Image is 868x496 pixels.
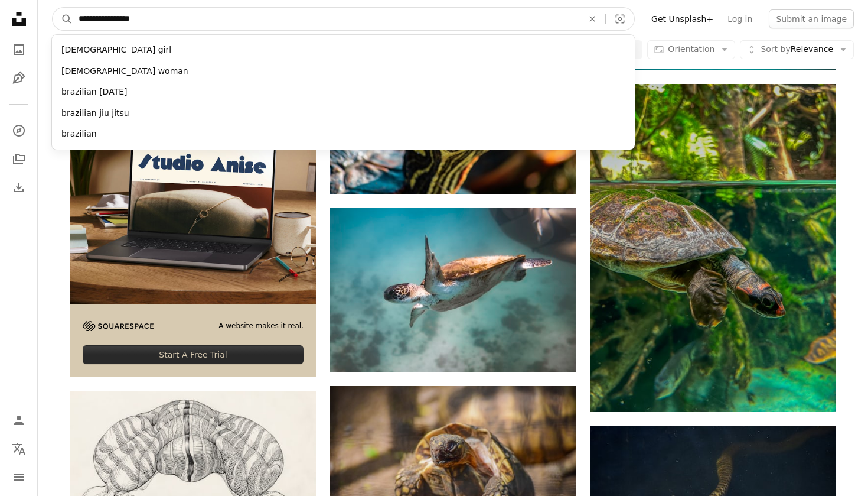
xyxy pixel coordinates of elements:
[590,84,836,412] img: a turtle swimming in water
[7,176,31,199] a: Download History
[53,8,73,30] button: Search Unsplash
[7,409,31,432] a: Log in / Sign up
[330,284,576,295] a: brown and white turtle under water
[218,321,304,331] span: A website makes it real.
[70,58,316,377] a: A website makes it real.Start A Free Trial
[70,58,316,304] img: file-1705123271268-c3eaf6a79b21image
[606,8,634,30] button: Visual search
[647,40,735,59] button: Orientation
[70,465,316,476] a: a drawing of a person holding a large object
[761,44,790,54] span: Sort by
[52,103,635,124] div: brazilian jiu jitsu
[83,345,304,364] div: Start A Free Trial
[330,208,576,372] img: brown and white turtle under water
[7,465,31,489] button: Menu
[7,147,31,171] a: Collections
[7,7,31,33] a: Home — Unsplash
[330,462,576,473] a: brown and black turtle on brown soil
[644,9,720,28] a: Get Unsplash+
[52,82,635,103] div: brazilian [DATE]
[52,7,635,31] form: Find visuals sitewide
[7,38,31,61] a: Photos
[579,8,605,30] button: Clear
[590,242,836,253] a: a turtle swimming in water
[83,321,154,331] img: file-1705255347840-230a6ab5bca9image
[668,44,714,54] span: Orientation
[52,61,635,82] div: [DEMOGRAPHIC_DATA] woman
[7,66,31,90] a: Illustrations
[52,40,635,61] div: [DEMOGRAPHIC_DATA] girl
[769,9,854,28] button: Submit an image
[720,9,759,28] a: Log in
[740,40,854,59] button: Sort byRelevance
[761,44,833,56] span: Relevance
[7,437,31,461] button: Language
[7,119,31,142] a: Explore
[52,124,635,145] div: brazilian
